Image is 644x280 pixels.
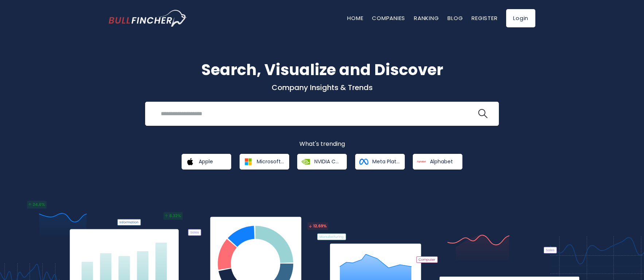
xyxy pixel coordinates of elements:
[372,14,405,22] a: Companies
[478,109,488,118] img: search icon
[355,154,405,170] a: Meta Platforms
[372,158,400,165] span: Meta Platforms
[506,9,535,27] a: Login
[199,158,213,165] span: Apple
[447,14,463,22] a: Blog
[314,158,342,165] span: NVIDIA Corporation
[413,154,462,170] a: Alphabet
[109,83,535,92] p: Company Insights & Trends
[347,14,363,22] a: Home
[240,154,289,170] a: Microsoft Corporation
[297,154,347,170] a: NVIDIA Corporation
[472,14,497,22] a: Register
[109,140,535,148] p: What's trending
[109,10,187,27] a: Go to homepage
[414,14,439,22] a: Ranking
[257,158,284,165] span: Microsoft Corporation
[182,154,231,170] a: Apple
[109,58,535,81] h1: Search, Visualize and Discover
[430,158,453,165] span: Alphabet
[109,10,187,27] img: bullfincher logo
